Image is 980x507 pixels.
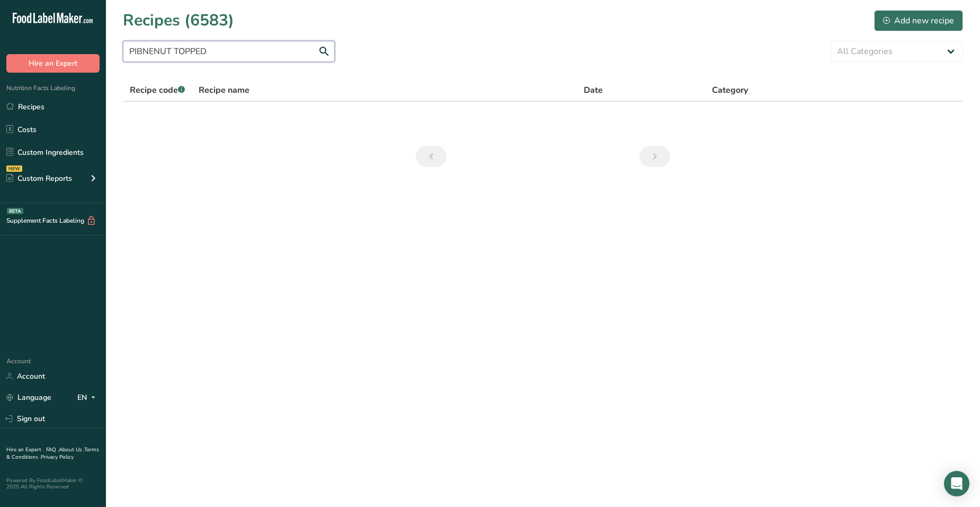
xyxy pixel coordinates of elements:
[6,477,100,490] div: Powered By FoodLabelMaker © 2025 All Rights Reserved
[123,8,234,32] h1: Recipes (6583)
[6,446,44,453] a: Hire an Expert .
[416,146,447,167] a: Previous page
[874,10,963,31] button: Add new recipe
[6,173,72,184] div: Custom Reports
[130,84,185,96] span: Recipe code
[944,471,969,496] div: Open Intercom Messenger
[6,165,22,172] div: NEW
[6,54,100,73] button: Hire an Expert
[7,208,23,214] div: BETA
[41,453,74,461] a: Privacy Policy
[6,446,99,461] a: Terms & Conditions .
[6,388,51,407] a: Language
[123,41,335,62] input: Search for recipe
[639,146,670,167] a: Next page
[584,84,603,97] span: Date
[883,14,954,27] div: Add new recipe
[712,84,748,97] span: Category
[199,84,250,97] span: Recipe name
[77,391,100,404] div: EN
[59,446,84,453] a: About Us .
[46,446,59,453] a: FAQ .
